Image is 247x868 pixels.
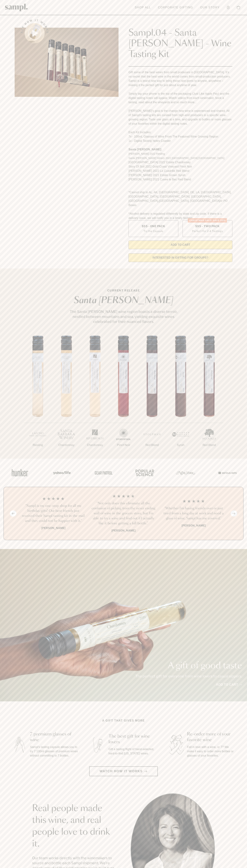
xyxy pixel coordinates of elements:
button: Add to Cart [128,241,232,249]
span: , [158,199,159,202]
li: [PERSON_NAME] 2021 Cuvee le Bec Red Blend [128,177,232,182]
em: Santa [PERSON_NAME] [74,296,173,305]
a: Corporate Gifting [156,4,195,11]
li: Story Of Soil 2022 Gold Coast Vineyard Pinot Noir [128,164,232,169]
li: 2 / 4 [91,494,156,533]
li: 2 / 7 [52,336,81,459]
li: 4 / 7 [109,336,138,459]
img: Sampl logo [5,4,28,11]
p: Pinot Noir [109,443,138,447]
h3: Re-order more of your favorite wine [187,731,236,743]
img: Artboard_6_04f9a106-072f-468a-bdd7-f11783b05722_x450.png [51,465,72,480]
h3: 7 premium glasses of wine [30,731,79,743]
p: Red Blend [138,443,166,447]
img: Artboard_7_5b34974b-f019-449e-91fb-745f8d0877ee_x450.png [216,465,238,480]
p: Gift a tasting flight of hand-selected, hard-to-find [US_STATE] wines. [109,747,157,756]
a: interested in gifting for groups? [128,253,232,262]
li: 6 / 7 [166,336,195,459]
p: A gift of good taste [135,662,242,670]
h3: “Sampl is my one-stop shop for all my birthday gifts! Our best friends just received their Sampl ... [21,503,86,523]
small: Perfect For 2-4 Tastings [192,229,223,233]
button: See how it works [25,23,45,43]
div: Gift some of the best wines from small producers in [GEOGRAPHIC_DATA]. It’s no secret that the be... [128,70,232,220]
li: 3 / 7 [81,336,109,459]
p: Syrah [166,443,195,447]
button: Watch how it works [89,766,158,776]
span: [PERSON_NAME] 2022 Riesling [128,152,165,155]
a: Add to cart [216,682,242,687]
li: 5 / 7 [138,336,166,459]
img: Artboard_3_0b291449-6e8c-4d07-b2c2-3f3601a19cd1_x450.png [175,465,196,480]
li: [GEOGRAPHIC_DATA] 2022 Estate Chardonnay [128,160,232,164]
p: Chardonnay [81,443,109,447]
p: Chardonnay [52,443,81,447]
p: The Santa [PERSON_NAME] wine region boasts a diverse terroir, nestled between mountains and sea, ... [66,309,181,324]
span: Santa [PERSON_NAME] Winery 2022 [GEOGRAPHIC_DATA] [GEOGRAPHIC_DATA] [128,157,224,159]
a: Shop All [133,4,153,11]
p: Fall in love with a wine, or 7? We make it easy to order more bottles or glasses of your favorites. [187,745,236,758]
li: 1 / 4 [21,494,86,533]
small: Try the Capsule [143,229,163,233]
li: 3 / 4 [161,494,226,533]
a: Our Story [198,4,221,11]
b: [PERSON_NAME] [41,526,65,530]
p: Red Blend [195,443,223,447]
h3: “Whether I'm having friends over or just tired from a long day at work and need a glass of wine, ... [161,506,226,521]
b: [PERSON_NAME] [182,524,206,527]
h3: “Not only does this eliminate all the confusion of picking from the never ending wall of wine in ... [91,501,156,526]
span: [GEOGRAPHIC_DATA], [GEOGRAPHIC_DATA] [159,199,220,202]
p: Sampl's tasting capsule allows you to try 7 100ml glasses of premium wines without committing to ... [30,745,79,758]
h2: Real people made this wine, and real people love to drink it. [32,803,116,850]
h1: Sampl.04 - Santa [PERSON_NAME] - Wine Tasting Kit [128,28,232,60]
p: Riesling [24,443,52,447]
h2: A gift that gives more [102,719,145,723]
img: Artboard_1_c8cd28af-0030-4af1-819c-248e302c7f06_x450.png [9,465,31,480]
strong: Santa [PERSON_NAME]: [128,148,162,151]
img: Artboard_4_28b4d326-c26e-48f9-9c80-911f17d6414e_x450.png [133,465,155,480]
img: Sampl.04 - Santa Barbara - Wine Tasting Kit [15,28,119,97]
button: Previous slide [10,510,16,517]
img: Artboard_5_7fdae55a-36fd-43f7-8bfd-f74a06a2878e_x450.png [92,465,114,480]
div: Christmas SALE! Save 20% [188,218,227,223]
b: [PERSON_NAME] [111,529,136,532]
button: Next slide [231,510,237,517]
li: [PERSON_NAME] 2022 La Cuadrilla Red Blend [128,169,232,173]
li: [PERSON_NAME] 2021 Estate Grown Syrah [128,173,232,177]
p: CURRENT RELEASE [66,288,181,293]
span: $55 - One Pack [142,224,165,228]
p: The perfect gift for everyone from wine lovers to casual sippers. [135,674,242,679]
li: 7 / 7 [195,336,223,459]
li: 1 / 7 [24,336,52,459]
h3: The best gift for wine lovers [109,734,157,745]
span: $95 - Two Pack [195,224,220,228]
